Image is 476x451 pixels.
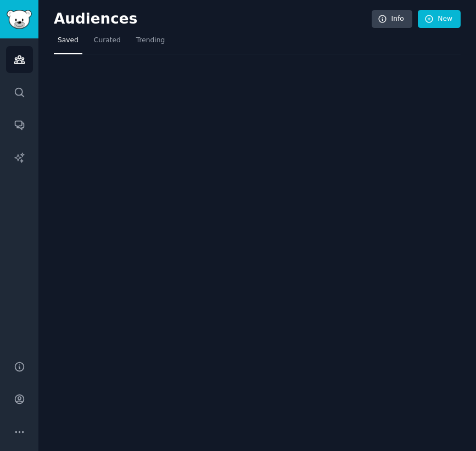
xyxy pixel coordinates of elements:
[54,10,372,28] h2: Audiences
[7,10,32,29] img: GummySearch logo
[54,32,82,54] a: Saved
[90,32,125,54] a: Curated
[94,36,121,46] span: Curated
[132,32,169,54] a: Trending
[136,36,165,46] span: Trending
[58,36,79,46] span: Saved
[372,10,412,29] a: Info
[418,10,461,29] a: New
